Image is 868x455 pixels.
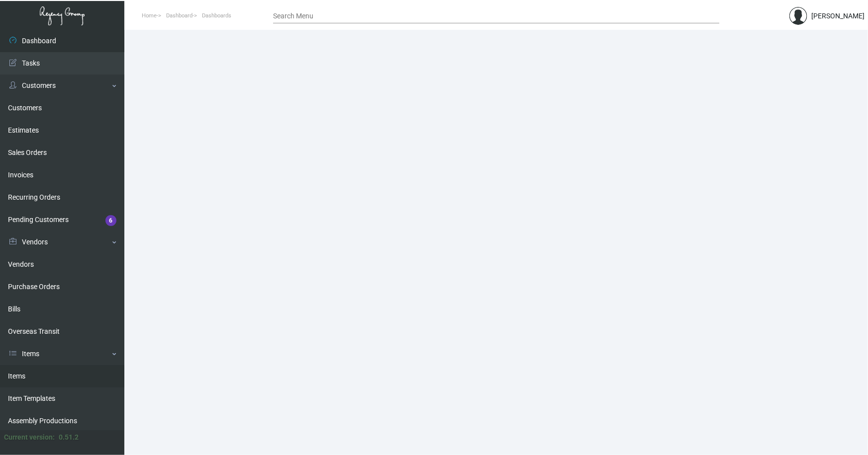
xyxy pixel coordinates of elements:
img: admin@bootstrapmaster.com [789,7,807,25]
span: Dashboards [202,12,231,19]
span: Home [142,12,157,19]
div: 0.51.2 [59,432,79,443]
div: Current version: [4,432,55,443]
span: Dashboard [166,12,193,19]
div: [PERSON_NAME] [811,11,865,21]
